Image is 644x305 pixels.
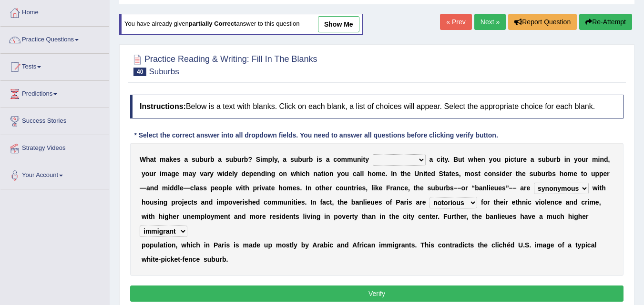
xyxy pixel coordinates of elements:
a: Tests [0,54,109,78]
b: y [365,156,369,163]
b: h [416,184,420,192]
b: F [386,184,390,192]
b: l [194,184,196,192]
b: i [323,170,325,177]
b: u [345,170,349,177]
b: o [578,156,582,163]
b: o [470,170,475,177]
b: b [210,156,215,163]
b: m [464,170,470,177]
button: Report Question [508,14,577,30]
b: n [357,156,361,163]
b: s [199,184,203,192]
b: r [257,184,259,192]
b: i [317,156,318,163]
b: r [586,156,588,163]
b: m [341,156,347,163]
b: k [169,156,173,163]
b: . [448,156,450,163]
b: p [268,156,272,163]
b: d [604,156,608,163]
b: d [154,184,158,192]
b: n [397,184,401,192]
b: e [603,170,607,177]
b: i [168,184,170,192]
b: s [192,156,195,163]
b: e [378,184,382,192]
b: a [150,156,154,163]
b: m [568,170,573,177]
b: r [153,170,156,177]
b: — [184,184,190,192]
b: c [333,156,337,163]
b: a [326,156,330,163]
b: w [236,184,241,192]
b: p [595,170,599,177]
b: e [253,170,257,177]
b: r [554,156,556,163]
b: e [477,156,481,163]
b: l [360,170,362,177]
b: y [234,170,238,177]
b: b [546,156,550,163]
b: o [488,170,492,177]
b: u [533,170,537,177]
b: b [244,156,248,163]
b: a [446,170,450,177]
b: o [339,184,344,192]
b: h [473,156,478,163]
span: 40 [133,68,146,76]
b: r [465,184,468,192]
b: n [393,170,397,177]
b: m [286,184,292,192]
b: . [385,170,387,177]
b: t [443,170,446,177]
b: s [538,156,542,163]
b: W [140,156,146,163]
b: t [154,156,156,163]
b: p [253,184,257,192]
b: n [348,184,352,192]
b: y [142,170,145,177]
b: m [160,156,165,163]
b: a [218,156,222,163]
b: r [607,170,609,177]
b: s [474,170,478,177]
b: t [319,184,322,192]
b: s [552,170,556,177]
b: n [313,170,317,177]
b: v [200,170,204,177]
b: e [427,170,431,177]
b: s [296,184,300,192]
b: g [171,170,175,177]
b: y [489,156,493,163]
b: s [450,184,454,192]
b: u [542,156,546,163]
b: s [318,156,322,163]
b: d [431,170,435,177]
b: e [271,184,275,192]
b: n [257,170,261,177]
b: u [302,156,307,163]
b: t [400,170,403,177]
b: , [408,184,410,192]
b: o [337,156,341,163]
h2: Practice Reading & Writing: Fill In The Blanks [130,52,317,76]
b: t [414,184,416,192]
b: t [449,170,451,177]
b: y [193,170,196,177]
b: e [573,170,577,177]
b: , [277,156,279,163]
b: — [140,184,146,192]
button: Verify [130,285,624,302]
b: , [366,184,368,192]
b: r [207,170,210,177]
b: , [459,170,461,177]
small: Suburbs [149,67,179,76]
b: s [177,156,181,163]
b: v [261,184,265,192]
b: e [180,184,184,192]
a: Predictions [0,81,109,105]
b: ? [248,156,252,163]
b: b [446,184,450,192]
